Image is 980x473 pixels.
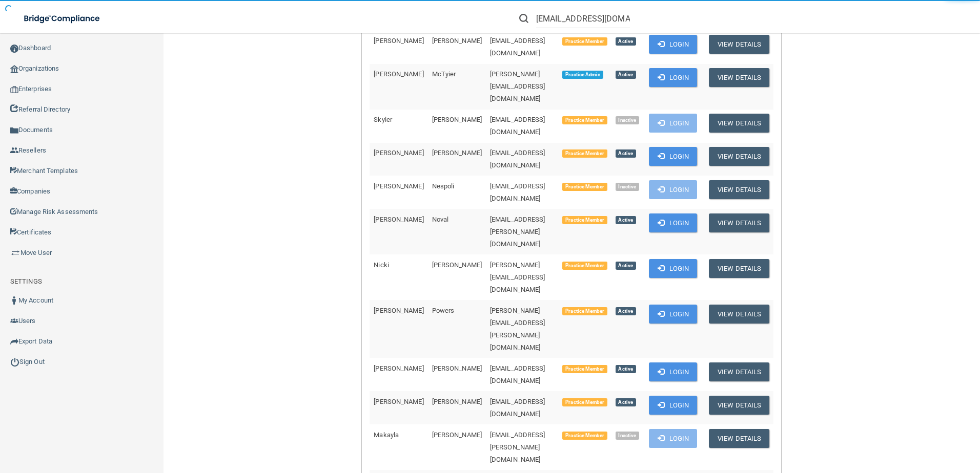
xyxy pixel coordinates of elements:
span: McTyier [432,70,456,78]
span: [PERSON_NAME] [432,149,482,157]
span: [PERSON_NAME] [432,116,482,123]
span: [PERSON_NAME] [374,37,423,45]
span: [PERSON_NAME] [374,216,423,223]
button: View Details [709,147,769,166]
img: ic_user_dark.df1a06c3.png [10,296,18,305]
span: Inactive [616,432,640,440]
span: [PERSON_NAME][EMAIL_ADDRESS][PERSON_NAME][DOMAIN_NAME] [490,307,545,351]
button: Login [649,305,698,324]
span: [EMAIL_ADDRESS][DOMAIN_NAME] [490,364,545,384]
img: icon-users.e205127d.png [10,317,18,325]
span: Practice Member [562,432,607,440]
span: Practice Member [562,37,607,46]
span: [PERSON_NAME] [374,364,423,372]
span: [EMAIL_ADDRESS][DOMAIN_NAME] [490,182,545,202]
span: Noval [432,216,449,223]
span: [PERSON_NAME][EMAIL_ADDRESS][DOMAIN_NAME] [490,261,545,293]
button: Login [649,35,698,54]
span: Practice Member [562,149,607,158]
span: [PERSON_NAME] [432,261,482,269]
button: View Details [709,362,769,381]
img: icon-export.b9366987.png [10,337,18,346]
button: Login [649,396,698,415]
span: Active [616,37,636,46]
span: [PERSON_NAME] [374,307,423,314]
span: [PERSON_NAME] [432,37,482,45]
span: Active [616,216,636,224]
img: organization-icon.f8decf85.png [10,65,18,73]
span: [PERSON_NAME] [432,398,482,405]
span: Active [616,398,636,406]
span: [PERSON_NAME] [374,149,423,157]
span: [PERSON_NAME] [432,364,482,372]
span: [PERSON_NAME] [374,70,423,78]
span: [PERSON_NAME] [374,182,423,190]
button: View Details [709,429,769,448]
button: View Details [709,35,769,54]
button: View Details [709,396,769,415]
span: Active [616,71,636,79]
span: Practice Member [562,398,607,406]
img: ic_power_dark.7ecde6b1.png [10,357,19,367]
img: ic_reseller.de258add.png [10,146,18,155]
img: icon-documents.8dae5593.png [10,126,18,135]
span: [EMAIL_ADDRESS][DOMAIN_NAME] [490,398,545,418]
span: [PERSON_NAME][EMAIL_ADDRESS][DOMAIN_NAME] [490,70,545,102]
span: Active [616,307,636,315]
button: View Details [709,68,769,87]
span: Practice Member [562,307,607,315]
span: [PERSON_NAME] [374,398,423,405]
button: Login [649,362,698,381]
button: View Details [709,180,769,199]
span: Skyler [374,116,392,123]
span: Makayla [374,431,399,439]
img: bridge_compliance_login_screen.278c3ca4.svg [15,8,110,29]
img: enterprise.0d942306.png [10,86,18,93]
span: [EMAIL_ADDRESS][DOMAIN_NAME] [490,116,545,136]
button: View Details [709,259,769,278]
img: ic-search.3b580494.png [519,14,528,23]
span: Practice Member [562,365,607,373]
span: Powers [432,307,455,314]
span: Active [616,262,636,270]
span: [PERSON_NAME] [432,431,482,439]
button: View Details [709,213,769,232]
button: Login [649,114,698,133]
button: Login [649,259,698,278]
button: View Details [709,114,769,133]
span: Nespoli [432,182,455,190]
span: [EMAIL_ADDRESS][DOMAIN_NAME] [490,149,545,169]
span: Active [616,149,636,158]
span: Inactive [616,183,640,191]
span: Nicki [374,261,389,269]
span: Practice Admin [562,71,603,79]
input: Search [536,9,630,28]
span: [EMAIL_ADDRESS][PERSON_NAME][DOMAIN_NAME] [490,431,545,463]
span: Practice Member [562,216,607,224]
span: Practice Member [562,262,607,270]
button: Login [649,68,698,87]
span: [EMAIL_ADDRESS][DOMAIN_NAME] [490,37,545,57]
img: ic_dashboard_dark.d01f4a41.png [10,45,18,53]
button: Login [649,213,698,232]
span: Active [616,365,636,373]
span: Practice Member [562,183,607,191]
img: briefcase.64adab9b.png [10,248,21,258]
span: Inactive [616,116,640,124]
button: Login [649,429,698,448]
span: [EMAIL_ADDRESS][PERSON_NAME][DOMAIN_NAME] [490,216,545,248]
button: View Details [709,305,769,324]
span: Practice Member [562,116,607,124]
button: Login [649,147,698,166]
label: SETTINGS [10,275,42,288]
button: Login [649,180,698,199]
